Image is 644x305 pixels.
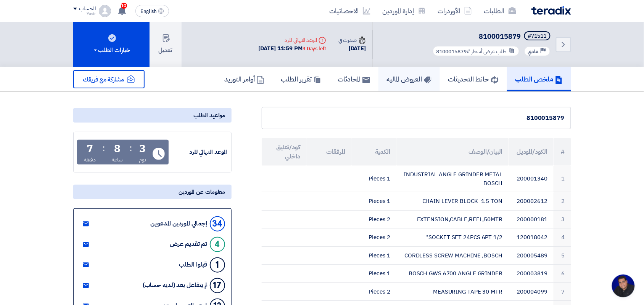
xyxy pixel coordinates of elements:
div: 4 [210,237,225,252]
img: profile_test.png [99,5,111,17]
span: English [140,9,156,14]
th: المرفقات [306,138,351,166]
td: CORDLESS SCREW MACHINE ,BOSCH [396,246,509,265]
h5: ملخص الطلب [515,75,563,83]
td: BOSCH GWS 6700 ANGLE GRINDER [396,265,509,283]
span: مشاركة مع فريقك [83,75,124,84]
button: خيارات الطلب [73,22,150,67]
td: 200000181 [509,210,554,228]
td: 1 Pieces [351,192,396,211]
td: 1 Pieces [351,166,396,192]
td: 2 Pieces [351,283,396,301]
div: #71511 [528,34,547,39]
div: الموعد النهائي للرد [170,148,227,156]
td: 1 [554,166,571,192]
th: الكود/الموديل [509,138,554,166]
th: البيان/الوصف [396,138,509,166]
h5: 8100015879 [431,31,552,42]
div: تم تقديم عرض [170,241,208,248]
div: معلومات عن الموردين [73,185,232,199]
td: 3 [554,210,571,228]
td: 1 Pieces [351,265,396,283]
td: 4 [554,228,571,247]
h5: تقرير الطلب [281,75,321,83]
span: 8100015879 [479,31,521,42]
span: طلب عرض أسعار [472,48,507,56]
div: [DATE] 11:59 PM [259,44,326,53]
div: الموعد النهائي للرد [259,36,326,44]
h5: حائط التحديثات [448,75,499,83]
a: الاحصائيات [324,2,377,20]
td: CHAIN LEVER BLOCK 1.5 TON [396,192,509,211]
td: INDUSTRIAL ANGLE GRINDER METAL BOSCH [396,166,509,192]
div: لم يتفاعل بعد (لديه حساب) [143,282,208,289]
div: 7 [87,144,93,154]
h5: أوامر التوريد [225,75,264,83]
td: 200002612 [509,192,554,211]
td: 5 [554,246,571,265]
img: Teradix logo [531,6,571,15]
div: 34 [210,216,225,232]
button: English [135,5,169,17]
td: SOCKET SET 24PCS 6PT 1/2'' [396,228,509,247]
div: دقيقة [84,156,96,164]
a: الأوردرات [432,2,478,20]
td: MEASURING TAPE 30 MTR [396,283,509,301]
a: المحادثات [330,67,378,91]
div: قبلوا الطلب [179,261,208,268]
td: 200003819 [509,265,554,283]
div: ساعة [112,156,123,164]
a: ملخص الطلب [507,67,571,91]
div: Open chat [612,275,635,297]
div: 17 [210,278,225,293]
th: الكمية [351,138,396,166]
th: كود/تعليق داخلي [262,138,307,166]
button: تعديل [150,22,182,67]
td: 200004099 [509,283,554,301]
div: 1 [210,257,225,273]
td: 1 Pieces [351,246,396,265]
div: مواعيد الطلب [73,108,232,123]
div: : [129,141,132,155]
div: الحساب [79,6,96,12]
div: يوم [139,156,146,164]
a: إدارة الموردين [377,2,432,20]
td: EXTENSION,CABLE,REEL,50MTR [396,210,509,228]
a: حائط التحديثات [440,67,507,91]
th: # [554,138,571,166]
div: [DATE] [338,44,366,53]
div: خيارات الطلب [92,46,130,55]
h5: المحادثات [338,75,370,83]
div: صدرت في [338,36,366,44]
div: 3 [139,144,146,154]
span: #8100015879 [436,48,470,56]
span: 10 [121,3,127,9]
div: 8 [114,144,121,154]
h5: العروض الماليه [387,75,431,83]
td: 2 [554,192,571,211]
div: : [103,141,105,155]
a: الطلبات [478,2,522,20]
td: 200005489 [509,246,554,265]
td: 120018042 [509,228,554,247]
a: أوامر التوريد [216,67,273,91]
td: 6 [554,265,571,283]
div: Yasir [73,12,96,16]
div: 8100015879 [268,113,565,123]
td: 2 Pieces [351,228,396,247]
div: إجمالي الموردين المدعوين [151,220,208,227]
td: 7 [554,283,571,301]
td: 2 Pieces [351,210,396,228]
td: 200001340 [509,166,554,192]
span: عادي [528,48,539,55]
div: 3 Days left [303,45,326,53]
a: تقرير الطلب [273,67,330,91]
a: العروض الماليه [378,67,440,91]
